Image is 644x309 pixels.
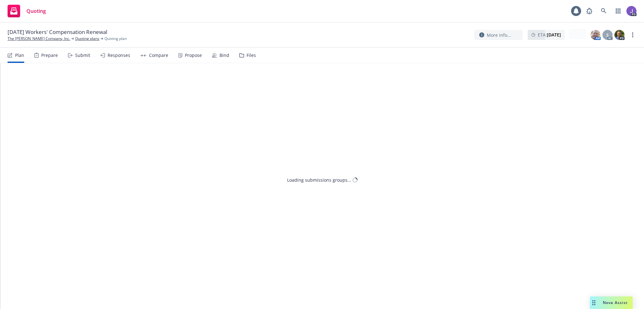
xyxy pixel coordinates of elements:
[8,36,70,41] a: The [PERSON_NAME] Company, Inc.
[219,53,229,58] div: Bind
[626,6,636,16] img: photo
[474,30,523,40] button: More info...
[149,53,168,58] div: Compare
[590,296,598,309] div: Drag to move
[75,53,90,58] div: Submit
[538,31,561,38] span: ETA :
[590,296,633,309] button: Nova Assist
[41,53,58,58] div: Prepare
[26,8,46,14] span: Quoting
[5,2,48,20] a: Quoting
[487,32,511,38] span: More info...
[547,32,561,38] strong: [DATE]
[597,5,610,17] a: Search
[185,53,202,58] div: Propose
[612,5,625,17] a: Switch app
[606,32,609,38] span: S
[108,53,130,58] div: Responses
[104,36,127,41] span: Quoting plan
[287,177,351,183] div: Loading submissions groups...
[591,30,601,40] img: photo
[603,300,628,305] span: Nova Assist
[75,36,99,41] a: Quoting plans
[614,30,625,40] img: photo
[583,5,596,17] a: Report a Bug
[629,31,636,39] a: more
[15,53,24,58] div: Plan
[8,28,107,36] span: [DATE] Workers' Compensation Renewal
[247,53,256,58] div: Files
